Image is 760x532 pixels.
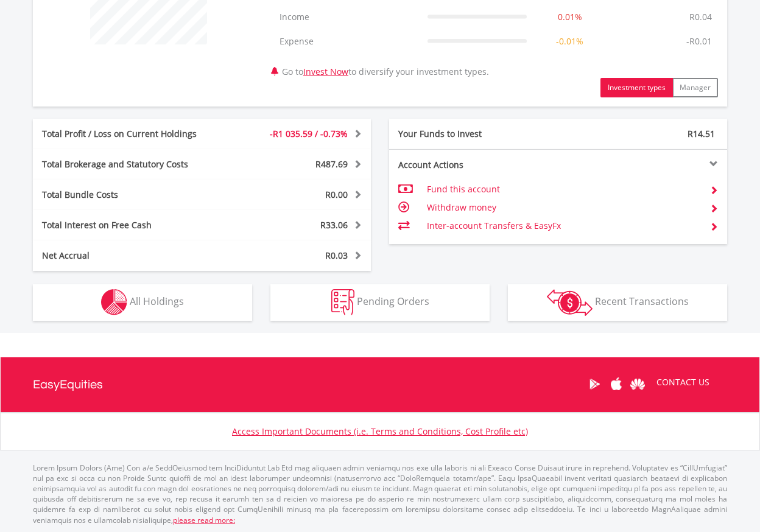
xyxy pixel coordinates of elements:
[273,5,421,29] td: Income
[325,189,348,200] span: R0.00
[33,463,727,525] p: Lorem Ipsum Dolors (Ame) Con a/e SeddOeiusmod tem InciDiduntut Lab Etd mag aliquaen admin veniamq...
[232,425,528,437] a: Access Important Documents (i.e. Terms and Conditions, Cost Profile etc)
[130,295,184,308] span: All Holdings
[33,128,230,140] div: Total Profit / Loss on Current Holdings
[672,78,718,97] button: Manager
[547,289,593,316] img: transactions-zar-wht.png
[427,180,700,198] td: Fund this account
[101,289,127,315] img: holdings-wht.png
[33,219,230,231] div: Total Interest on Free Cash
[533,29,607,54] td: -0.01%
[270,128,348,139] span: -R1 035.59 / -0.73%
[595,295,689,308] span: Recent Transactions
[331,289,354,315] img: pending_instructions-wht.png
[427,217,700,235] td: Inter-account Transfers & EasyFx
[427,198,700,217] td: Withdraw money
[389,159,558,171] div: Account Actions
[680,29,718,54] td: -R0.01
[627,365,648,403] a: Huawei
[315,158,348,170] span: R487.69
[33,158,230,170] div: Total Brokerage and Statutory Costs
[584,365,605,403] a: Google Play
[33,250,230,262] div: Net Accrual
[33,284,252,321] button: All Holdings
[33,357,103,412] a: EasyEquities
[683,5,718,29] td: R0.04
[325,250,348,261] span: R0.03
[357,295,429,308] span: Pending Orders
[389,128,558,140] div: Your Funds to Invest
[33,189,230,201] div: Total Bundle Costs
[173,515,235,525] a: please read more:
[303,66,348,77] a: Invest Now
[270,284,490,321] button: Pending Orders
[508,284,727,321] button: Recent Transactions
[605,365,627,403] a: Apple
[648,365,718,399] a: CONTACT US
[320,219,348,231] span: R33.06
[273,29,421,54] td: Expense
[533,5,607,29] td: 0.01%
[688,128,715,139] span: R14.51
[600,78,673,97] button: Investment types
